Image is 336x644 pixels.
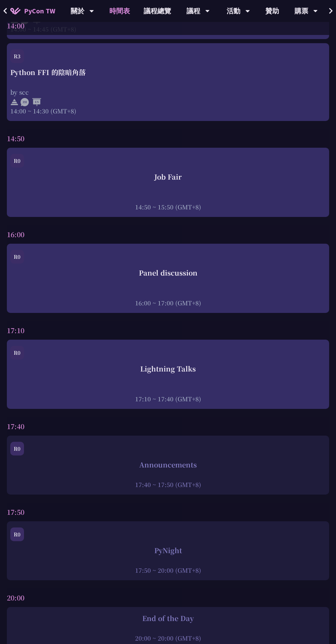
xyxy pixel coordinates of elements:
div: 17:10 ~ 17:40 (GMT+8) [10,394,326,403]
div: 17:40 [7,417,329,436]
div: R0 [10,527,24,541]
img: Home icon of PyCon TW 2025 [10,8,21,14]
div: R0 [10,346,24,360]
div: 16:00 ~ 17:00 (GMT+8) [10,299,326,307]
div: 20:00 [7,588,329,607]
div: PyNight [10,545,326,556]
div: 17:10 [7,321,329,340]
div: 14:50 [7,129,329,148]
div: 17:40 ~ 17:50 (GMT+8) [10,480,326,489]
a: R0 Lightning Talks 17:10 ~ 17:40 (GMT+8) [10,346,326,403]
div: R3 [10,49,24,63]
div: R0 [10,154,24,168]
div: 14:50 ~ 15:50 (GMT+8) [10,203,326,211]
div: 17:50 [7,503,329,521]
div: Python FFI 的陰暗角落 [10,67,326,77]
div: 14:00 ~ 14:30 (GMT+8) [10,107,326,115]
div: R0 [10,250,24,264]
div: 14:00 [7,16,329,35]
div: End of the Day [10,613,326,623]
div: by scc [10,88,326,96]
div: 16:00 [7,225,329,244]
div: Job Fair [10,172,326,182]
img: svg+xml;base64,PHN2ZyB4bWxucz0iaHR0cDovL3d3dy53My5vcmcvMjAwMC9zdmciIHdpZHRoPSIyNCIgaGVpZ2h0PSIyNC... [10,98,19,106]
div: Lightning Talks [10,364,326,374]
a: PyCon TW [3,2,62,20]
img: ZHEN.371966e.svg [21,98,41,106]
a: R3 Python FFI 的陰暗角落 by scc 14:00 ~ 14:30 (GMT+8) [10,49,326,115]
div: Panel discussion [10,268,326,278]
a: R0 Panel discussion 16:00 ~ 17:00 (GMT+8) [10,250,326,307]
div: R0 [10,442,24,455]
div: 20:00 ~ 20:00 (GMT+8) [10,634,326,642]
div: Announcements [10,460,326,470]
span: PyCon TW [24,6,55,16]
div: 17:50 ~ 20:00 (GMT+8) [10,566,326,574]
